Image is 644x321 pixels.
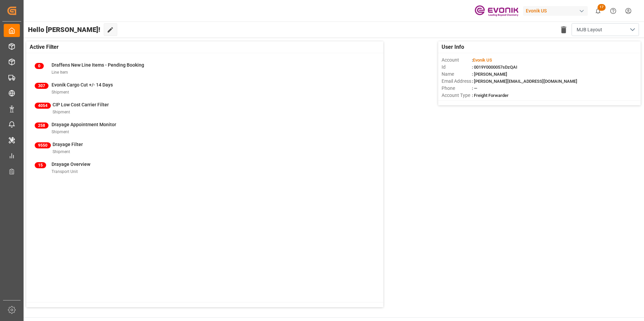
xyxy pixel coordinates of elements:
a: 4054CIP Low Cost Carrier FilterShipment [35,101,375,115]
span: Account Type [442,92,472,99]
button: Help Center [606,3,621,19]
span: Phone [442,85,472,92]
span: : Freight Forwarder [472,93,509,98]
button: open menu [572,23,639,36]
span: 15 [35,162,46,168]
span: Id [442,64,472,71]
span: Evonik US [473,58,492,63]
span: : [PERSON_NAME][EMAIL_ADDRESS][DOMAIN_NAME] [472,79,577,84]
button: show 17 new notifications [590,3,606,19]
span: Drayage Appointment Monitor [52,122,116,127]
span: Name [442,71,472,78]
span: Draffens New Line Items - Pending Booking [52,62,144,68]
span: Drayage Overview [52,162,90,167]
a: 15Drayage OverviewTransport Unit [35,161,375,175]
span: 4054 [35,103,51,109]
a: 9550Drayage FilterShipment [35,141,375,155]
span: User Info [442,43,464,51]
span: 17 [598,4,606,11]
a: 307Evonik Cargo Cut +/- 14 DaysShipment [35,81,375,96]
span: Active Filter [30,43,59,51]
span: Shipment [52,90,69,95]
span: Hello [PERSON_NAME]! [28,23,100,36]
span: Email Address [442,78,472,85]
span: Drayage Filter [53,142,83,147]
a: 0Draffens New Line Items - Pending BookingLine Item [35,62,375,76]
span: Transport Unit [52,169,78,174]
span: 0 [35,63,44,69]
a: 258Drayage Appointment MonitorShipment [35,121,375,135]
span: : [472,58,492,63]
span: MJB Layout [577,26,602,33]
span: : [PERSON_NAME] [472,72,507,77]
span: Account [442,57,472,64]
span: : — [472,86,477,91]
span: 258 [35,122,49,129]
span: Shipment [52,130,69,134]
button: Evonik US [523,4,590,17]
span: Shipment [53,110,70,114]
div: Evonik US [523,6,588,16]
span: 307 [35,83,49,89]
span: Evonik Cargo Cut +/- 14 Days [52,82,113,87]
span: Line Item [52,70,68,75]
img: Evonik-brand-mark-Deep-Purple-RGB.jpeg_1700498283.jpeg [475,5,518,17]
span: CIP Low Cost Carrier Filter [53,102,109,107]
span: 9550 [35,142,51,148]
span: Shipment [53,149,70,154]
span: : 0019Y0000057sDzQAI [472,65,517,70]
